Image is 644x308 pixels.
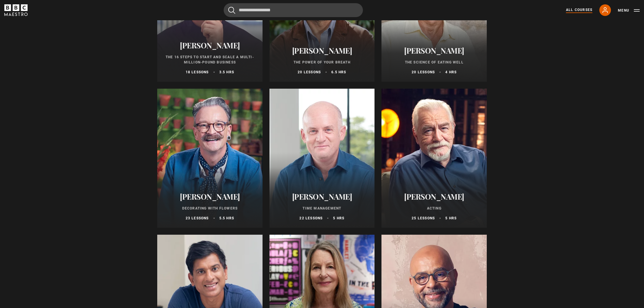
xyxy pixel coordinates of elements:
p: 25 lessons [412,216,435,221]
a: [PERSON_NAME] Decorating With Flowers 23 lessons 5.5 hrs [157,89,263,228]
p: 20 lessons [412,70,435,75]
p: Decorating With Flowers [164,206,256,211]
p: Time Management [276,206,368,211]
button: Submit the search query [228,7,235,14]
p: The Science of Eating Well [388,60,480,65]
button: Toggle navigation [618,8,640,13]
p: The 16 Steps to Start and Scale a Multi-Million-Pound Business [164,54,256,65]
p: 18 lessons [186,70,209,75]
h2: [PERSON_NAME] [164,41,256,50]
p: 22 lessons [299,216,323,221]
h2: [PERSON_NAME] [276,46,368,55]
p: 5 hrs [445,216,457,221]
p: 5.5 hrs [219,216,234,221]
p: 23 lessons [186,216,209,221]
h2: [PERSON_NAME] [164,192,256,201]
input: Search [224,3,363,17]
h2: [PERSON_NAME] [388,46,480,55]
p: Acting [388,206,480,211]
p: The Power of Your Breath [276,60,368,65]
h2: [PERSON_NAME] [276,192,368,201]
h2: [PERSON_NAME] [388,192,480,201]
p: 3.5 hrs [219,70,234,75]
a: [PERSON_NAME] Acting 25 lessons 5 hrs [381,89,487,228]
svg: BBC Maestro [4,4,28,16]
a: All Courses [566,7,592,13]
p: 5 hrs [333,216,344,221]
p: 4 hrs [445,70,457,75]
p: 6.5 hrs [331,70,346,75]
a: [PERSON_NAME] Time Management 22 lessons 5 hrs [269,89,375,228]
p: 20 lessons [298,70,321,75]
